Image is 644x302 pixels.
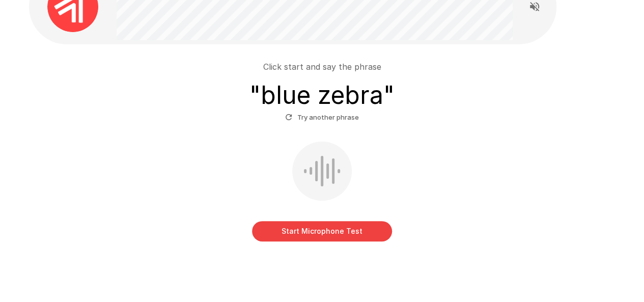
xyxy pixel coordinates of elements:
[283,109,361,125] button: Try another phrase
[249,81,395,109] h3: " blue zebra "
[263,61,381,73] p: Click start and say the phrase
[252,221,392,241] button: Start Microphone Test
